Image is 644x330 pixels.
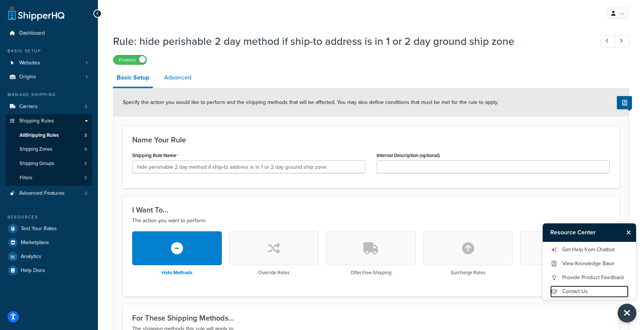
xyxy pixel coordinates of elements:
li: Shipping Zones [6,142,92,156]
h3: Hide Methods [162,270,192,275]
a: Test Your Rates [6,222,92,235]
span: 9 [84,146,87,153]
a: Next Record [615,35,629,47]
h3: Name Your Rule [132,136,610,144]
label: Internal Description (optional) [377,153,440,158]
a: Shipping Groups3 [6,157,92,171]
span: Advanced Features [19,190,65,197]
p: The action you want to perform. [132,216,610,225]
li: Advanced Features [6,186,92,200]
li: Origins [6,70,92,84]
a: Marketplace [6,236,92,249]
h3: Offer Free Shipping [351,270,391,275]
span: Filters [20,175,32,181]
a: Previous Record [601,35,615,47]
a: AllShipping Rules3 [6,128,92,142]
span: All Shipping Rules [20,132,59,139]
div: Basic Setup [6,48,92,54]
div: Manage Shipping [6,92,92,98]
label: Shipping Rule Name [132,153,178,159]
span: Carriers [19,104,38,110]
span: 1 [86,60,87,66]
a: Contact Us [550,286,629,298]
a: Shipping Zones9 [6,142,92,156]
a: Help Docs [6,264,92,277]
a: Advanced Features2 [6,186,92,200]
span: Specify the action you would like to perform and the shipping methods that will be affected. You ... [123,98,498,106]
a: View Knowledge Base [550,258,629,270]
div: Resources [6,214,92,220]
a: Shipping Rules [6,114,92,128]
a: Filters3 [6,171,92,185]
li: Filters [6,171,92,185]
span: Analytics [21,254,41,260]
span: Websites [19,60,40,66]
span: Shipping Rules [19,118,54,124]
button: Close Resource Center [623,228,636,237]
span: 2 [85,190,87,197]
button: Show Help Docs [617,96,632,109]
a: Advanced [160,69,195,87]
h3: Resource Center [543,223,623,241]
span: 3 [84,132,87,139]
a: Dashboard [6,26,92,40]
label: Enabled [113,55,147,64]
a: Origins1 [6,70,92,84]
button: Close Resource Center [618,304,636,322]
span: 3 [84,160,87,167]
span: Test Your Rates [21,226,57,232]
h3: Override Rates [258,270,290,275]
h3: For These Shipping Methods... [132,314,610,322]
a: Basic Setup [113,69,153,88]
h3: Surcharge Rates [451,270,485,275]
li: Shipping Rules [6,114,92,186]
a: Provide Product Feedback [550,272,629,284]
li: Shipping Groups [6,157,92,171]
span: Help Docs [21,267,45,274]
h3: I Want To... [132,206,610,214]
span: Dashboard [19,30,45,37]
span: 3 [84,175,87,181]
span: 3 [85,104,87,110]
a: Analytics [6,250,92,263]
span: Marketplace [21,240,49,246]
h1: Rule: hide perishable 2 day method if ship-to address is in 1 or 2 day ground ship zone [113,34,587,49]
span: Shipping Groups [20,160,54,167]
a: Get Help from Chatbot [550,244,629,256]
span: Shipping Zones [20,146,52,153]
li: Carriers [6,100,92,114]
span: Origins [19,74,36,80]
a: Websites1 [6,56,92,70]
a: Carriers3 [6,100,92,114]
span: 1 [86,74,87,80]
li: Websites [6,56,92,70]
